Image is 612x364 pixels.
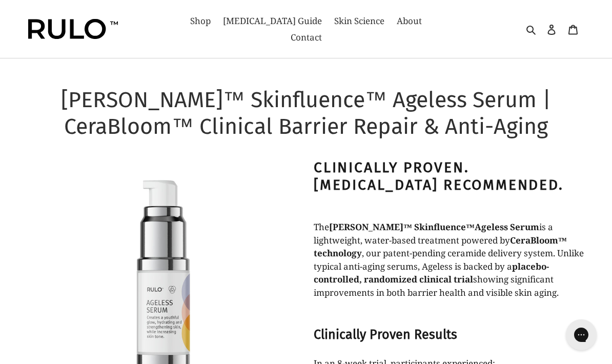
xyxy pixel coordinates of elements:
[28,87,584,139] h1: [PERSON_NAME]™ Skinfluence™ Ageless Serum | CeraBloom™ Clinical Barrier Repair & Anti-Aging
[285,29,327,46] a: Contact
[475,221,539,233] strong: Ageless Serum
[28,19,118,39] img: Rulo™ Skin
[314,260,549,286] strong: placebo-controlled, randomized clinical trial
[190,15,211,27] span: Shop
[329,13,390,29] a: Skin Science
[397,15,422,27] span: About
[561,316,602,354] iframe: Gorgias live chat messenger
[291,31,322,44] span: Contact
[218,13,327,29] a: [MEDICAL_DATA] Guide
[185,13,216,29] a: Shop
[314,208,584,299] p: The is a lightweight, water-based treatment powered by , our patent-pending ceramide delivery sys...
[223,15,322,27] span: [MEDICAL_DATA] Guide
[329,221,475,233] strong: [PERSON_NAME]™ Skinfluence™
[314,234,567,259] strong: CeraBloom™ technology
[314,159,564,193] strong: Clinically proven. [MEDICAL_DATA] recommended.
[314,327,457,342] strong: Clinically Proven Results
[334,15,384,27] span: Skin Science
[392,13,427,29] a: About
